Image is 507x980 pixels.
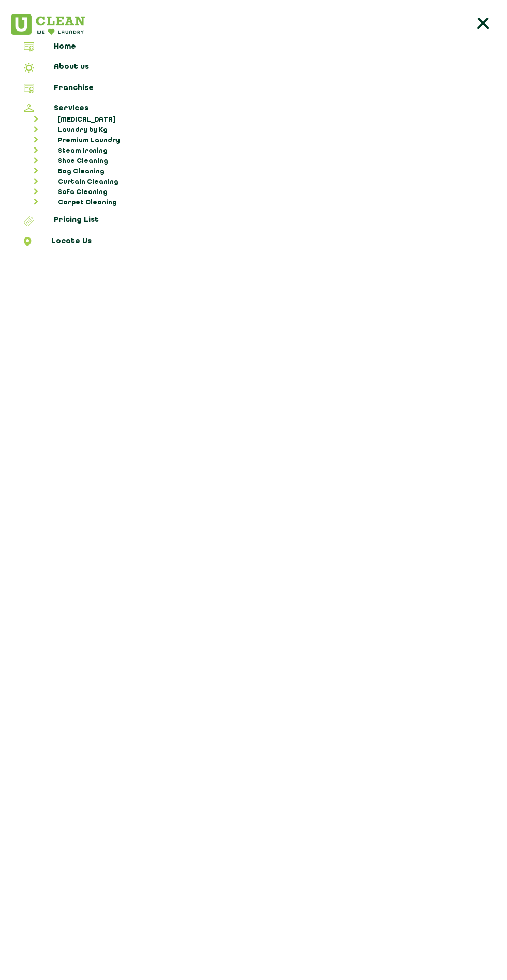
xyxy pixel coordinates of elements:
[14,167,503,177] a: Bag Cleaning
[14,146,503,156] a: Steam Ironing
[4,104,503,115] a: Services
[14,136,503,146] a: Premium Laundry
[4,14,85,35] img: UClean Laundry and Dry Cleaning
[4,63,503,76] a: About us
[14,187,503,198] a: Sofa Cleaning
[4,237,503,249] a: Locate Us
[4,84,503,96] a: Franchise
[14,177,503,187] a: Curtain Cleaning
[14,125,503,136] a: Laundry by Kg
[14,115,503,125] a: [MEDICAL_DATA]
[4,42,503,55] a: Home
[14,198,503,208] a: Carpet Cleaning
[14,156,503,167] a: Shoe Cleaning
[4,216,503,229] a: Pricing List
